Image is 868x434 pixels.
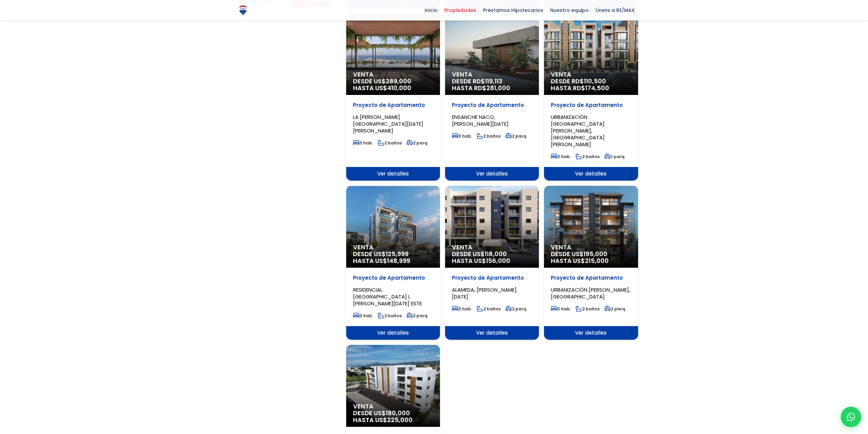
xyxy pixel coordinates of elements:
[353,313,373,319] span: 3 hab.
[353,244,433,251] span: Venta
[544,326,638,340] span: Ver detalles
[378,313,402,319] span: 2 baños
[585,84,609,92] span: 174,500
[353,410,433,423] span: DESDE US$
[604,306,626,312] span: 2 parq.
[576,154,600,159] span: 2 baños
[585,256,609,265] span: 215,000
[353,286,422,307] span: RESIDENCIAL [GEOGRAPHIC_DATA] I, [PERSON_NAME][DATE] ESTE
[477,133,501,139] span: 2 baños
[544,186,638,340] a: Venta DESDE US$195,000 HASTA US$215,000 Proyecto de Apartamento URBANIZACIÓN [PERSON_NAME], [GEOG...
[353,102,433,109] p: Proyecto de Apartamento
[551,275,631,281] p: Proyecto de Apartamento
[485,250,507,258] span: 118,000
[551,85,631,92] span: HASTA RD$
[452,286,517,300] span: ALAMEDA, [PERSON_NAME][DATE]
[485,77,502,85] span: 119,113
[551,244,631,251] span: Venta
[353,140,373,146] span: 3 hab.
[452,102,532,109] p: Proyecto de Apartamento
[346,13,440,181] a: Venta DESDE US$289,000 HASTA US$410,000 Proyecto de Apartamento LA [PERSON_NAME][GEOGRAPHIC_DATA]...
[584,77,606,85] span: 110,500
[386,409,410,417] span: 180,000
[386,250,409,258] span: 125,999
[421,5,441,15] span: Inicio
[378,140,402,146] span: 2 baños
[407,140,428,146] span: 2 parq.
[505,306,527,312] span: 2 parq.
[551,154,571,159] span: 3 hab.
[551,71,631,78] span: Venta
[544,13,638,181] a: Venta DESDE RD$110,500 HASTA RD$174,500 Proyecto de Apartamento URBANIZACIÓN [GEOGRAPHIC_DATA][PE...
[387,256,410,265] span: 148,999
[452,306,472,312] span: 3 hab.
[445,13,539,181] a: Venta DESDE RD$119,113 HASTA RD$281,000 Proyecto de Apartamento ENSANCHE NACO, [PERSON_NAME][DATE...
[452,71,532,78] span: Venta
[604,154,626,159] span: 1 parq.
[353,85,433,92] span: HASTA US$
[452,257,532,264] span: HASTA US$
[445,167,539,181] span: Ver detalles
[237,4,249,16] img: Logo de REMAX
[386,77,411,85] span: 289,000
[505,133,527,139] span: 2 parq.
[551,257,631,264] span: HASTA US$
[486,84,510,92] span: 281,000
[353,417,433,423] span: HASTA US$
[353,113,423,134] span: LA [PERSON_NAME][GEOGRAPHIC_DATA][DATE][PERSON_NAME]
[452,244,532,251] span: Venta
[452,133,472,139] span: 3 hab.
[452,85,532,92] span: HASTA RD$
[584,250,607,258] span: 195,000
[353,78,433,92] span: DESDE US$
[551,251,631,264] span: DESDE US$
[353,71,433,78] span: Venta
[477,306,501,312] span: 2 baños
[551,113,605,148] span: URBANIZACIÓN [GEOGRAPHIC_DATA][PERSON_NAME], [GEOGRAPHIC_DATA][PERSON_NAME]
[576,306,600,312] span: 2 baños
[452,275,532,281] p: Proyecto de Apartamento
[353,257,433,264] span: HASTA US$
[353,251,433,264] span: DESDE US$
[387,416,413,424] span: 225,000
[441,5,480,15] span: Propiedades
[547,5,592,15] span: Nuestro equipo
[551,102,631,109] p: Proyecto de Apartamento
[544,167,638,181] span: Ver detalles
[407,313,428,319] span: 2 parq.
[452,113,509,127] span: ENSANCHE NACO, [PERSON_NAME][DATE]
[551,286,630,300] span: URBANIZACIÓN [PERSON_NAME], [GEOGRAPHIC_DATA]
[452,251,532,264] span: DESDE US$
[551,306,571,312] span: 3 hab.
[445,186,539,340] a: Venta DESDE US$118,000 HASTA US$156,000 Proyecto de Apartamento ALAMEDA, [PERSON_NAME][DATE] 3 ha...
[486,256,510,265] span: 156,000
[480,5,547,15] span: Préstamos Hipotecarios
[353,403,433,410] span: Venta
[551,78,631,92] span: DESDE RD$
[346,167,440,181] span: Ver detalles
[592,5,638,15] span: Únete a RE/MAX
[452,78,532,92] span: DESDE RD$
[445,326,539,340] span: Ver detalles
[346,186,440,340] a: Venta DESDE US$125,999 HASTA US$148,999 Proyecto de Apartamento RESIDENCIAL [GEOGRAPHIC_DATA] I, ...
[387,84,411,92] span: 410,000
[353,275,433,281] p: Proyecto de Apartamento
[346,326,440,340] span: Ver detalles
